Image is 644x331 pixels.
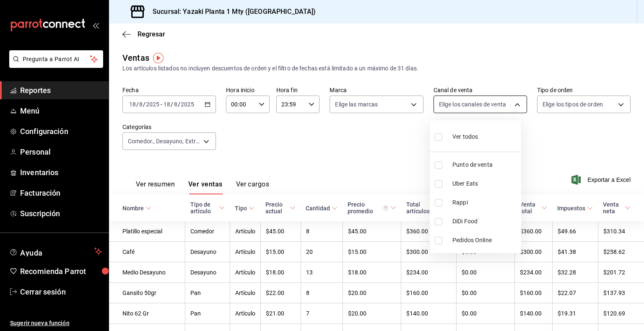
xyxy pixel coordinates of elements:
img: Tooltip marker [153,53,164,63]
span: Pedidos Online [452,236,518,245]
span: Punto de venta [452,160,518,169]
span: Rappi [452,198,518,207]
span: Uber Eats [452,179,518,188]
span: Ver todos [452,132,478,141]
span: DiDi Food [452,217,518,226]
